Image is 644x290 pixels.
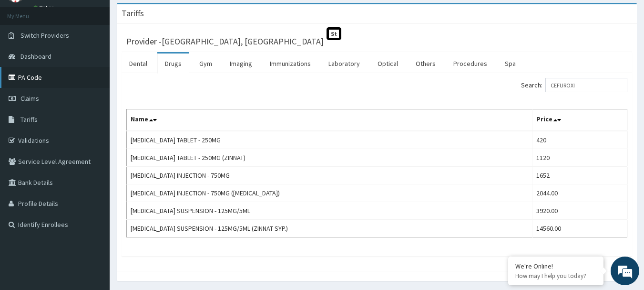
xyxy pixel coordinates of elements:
[408,54,443,74] a: Others
[370,54,406,74] a: Optical
[327,27,341,40] span: St
[5,191,182,224] textarea: Type your message and hit 'Enter'
[122,9,144,18] h3: Tariffs
[127,220,532,237] td: [MEDICAL_DATA] SUSPENSION - 125MG/5ML (ZINNAT SYP.)
[122,54,155,74] a: Dental
[532,149,627,167] td: 1120
[222,54,260,74] a: Imaging
[532,202,627,220] td: 3920.00
[545,78,627,92] input: Search:
[126,37,324,46] h3: Provider - [GEOGRAPHIC_DATA], [GEOGRAPHIC_DATA]
[127,184,532,202] td: [MEDICAL_DATA] INJECTION - 750MG ([MEDICAL_DATA])
[20,31,69,40] span: Switch Providers
[446,54,495,74] a: Procedures
[156,5,179,28] div: Minimize live chat window
[532,131,627,149] td: 420
[127,131,532,149] td: [MEDICAL_DATA] TABLET - 250MG
[127,109,532,131] th: Name
[157,54,189,74] a: Drugs
[50,54,160,66] div: Chat with us now
[262,54,318,74] a: Immunizations
[497,54,523,74] a: Spa
[532,167,627,184] td: 1652
[20,52,51,61] span: Dashboard
[515,272,596,280] p: How may I help you today?
[515,262,596,270] div: We're Online!
[321,54,368,74] a: Laboratory
[127,149,532,167] td: [MEDICAL_DATA] TABLET - 250MG (ZINNAT)
[20,115,38,124] span: Tariffs
[18,48,39,72] img: d_794563401_company_1708531726252_794563401
[20,94,39,103] span: Claims
[521,78,627,92] label: Search:
[55,85,132,182] span: We're online!
[532,109,627,131] th: Price
[532,184,627,202] td: 2044.00
[127,202,532,220] td: [MEDICAL_DATA] SUSPENSION - 125MG/5ML
[33,4,56,11] a: Online
[127,167,532,184] td: [MEDICAL_DATA] INJECTION - 750MG
[532,220,627,237] td: 14560.00
[192,54,220,74] a: Gym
